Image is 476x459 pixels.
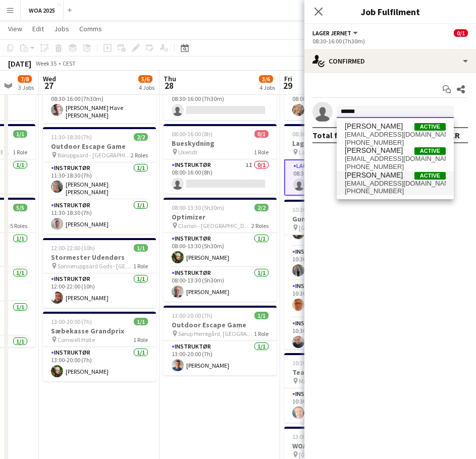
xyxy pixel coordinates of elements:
h3: Outdoor Escape Game [43,142,156,151]
span: 1 Role [133,336,148,343]
div: Total fee [312,130,347,140]
div: [DATE] [8,59,31,69]
span: 1/1 [134,318,148,325]
h3: Sæbekasse Grandprix [43,326,156,335]
span: Comms [79,24,102,33]
span: 0/1 [254,130,269,138]
span: Fri [284,74,292,83]
h3: Lager [284,139,397,148]
span: Borupgaard - [GEOGRAPHIC_DATA] [58,151,131,159]
span: Middelfart [299,377,326,385]
span: mbachp@gmail.com [345,155,446,163]
div: 4 Jobs [139,84,154,91]
span: Lager Jernet [312,29,351,37]
h3: Stormester Udendørs [43,253,156,262]
button: Lager Jernet [312,29,359,37]
span: Comwell Holte [58,336,95,343]
a: Jobs [50,22,73,35]
app-card-role: Instruktør1/110:30-16:30 (6h)[PERSON_NAME] [284,388,397,423]
span: Lager [299,148,313,156]
span: Morten Petersen [345,146,403,155]
span: Edit [32,24,44,33]
app-job-card: 10:30-16:30 (6h)1/1Teamdag med læring Middelfart1 RoleInstruktør1/110:30-16:30 (6h)[PERSON_NAME] [284,353,397,423]
span: Active [414,147,446,155]
span: View [8,24,22,33]
span: Thu [164,74,176,83]
h3: Job Fulfilment [304,5,476,18]
span: 0/1 [454,29,468,37]
span: 13:00-20:00 (7h) [292,433,333,440]
span: Active [414,172,446,180]
span: 27 [41,80,56,91]
span: 5/5 [13,204,27,211]
span: 2/2 [254,204,269,211]
app-card-role: Instruktør1/110:30-19:00 (8h30m)[PERSON_NAME] [PERSON_NAME] [284,280,397,318]
span: 5/6 [138,75,152,83]
app-job-card: 08:00-16:00 (8h)0/1Bueskydning Ukendt1 RoleInstruktør1I0/108:00-16:00 (8h) [164,124,277,194]
app-job-card: 13:00-20:00 (7h)1/1Outdoor Escape Game Sørup Herregård, [GEOGRAPHIC_DATA]1 RoleInstruktør1/113:00... [164,306,277,375]
app-job-card: 11:30-18:30 (7h)2/2Outdoor Escape Game Borupgaard - [GEOGRAPHIC_DATA]2 RolesInstruktør1/111:30-18... [43,127,156,234]
app-card-role: Instruktør1/108:00-13:30 (5h30m)[PERSON_NAME] [164,233,277,267]
div: 4 Jobs [259,84,275,91]
span: morten3214@gmail.com [345,131,446,139]
app-card-role: Lager Jernet1/108:30-16:00 (7h30m)[PERSON_NAME] Have [PERSON_NAME] [PERSON_NAME] [43,86,156,123]
span: 2/2 [134,133,148,141]
app-card-role: Instruktør1/111:30-18:30 (7h)[PERSON_NAME] [PERSON_NAME] [43,162,156,200]
app-card-role: Instruktør1I0/108:00-16:00 (8h) [164,159,277,194]
div: 08:30-16:00 (7h30m) [312,37,468,45]
span: 7/8 [18,75,32,83]
div: 3 Jobs [18,84,34,91]
app-job-card: 10:30-19:00 (8h30m)4/4Gummibådsregatta [GEOGRAPHIC_DATA]4 RolesInstruktør1/110:30-19:00 (8h30m)[P... [284,200,397,349]
app-card-role: Instruktør1/110:30-19:00 (8h30m)[PERSON_NAME] [284,246,397,280]
span: 12:00-22:00 (10h) [51,244,95,252]
app-job-card: 08:00-13:30 (5h30m)2/2Optimizer Clarion - [GEOGRAPHIC_DATA]2 RolesInstruktør1/108:00-13:30 (5h30m... [164,198,277,302]
span: 5 Roles [10,222,27,229]
span: 11:30-18:30 (7h) [51,133,92,141]
app-card-role: Instruktør1/112:00-22:00 (10h)[PERSON_NAME] [43,273,156,308]
h3: Optimizer [164,212,277,221]
app-card-role: Lager Jernet0/108:30-16:00 (7h30m) [164,86,277,120]
app-job-card: 13:00-20:00 (7h)1/1Sæbekasse Grandprix Comwell Holte1 RoleInstruktør1/113:00-20:00 (7h)[PERSON_NAME] [43,312,156,381]
span: 1 Role [133,262,148,270]
app-card-role: Instruktør1/110:30-19:00 (8h30m)[PERSON_NAME] [284,318,397,352]
span: 29 [283,80,292,91]
span: 28 [162,80,176,91]
app-card-role: Lager Jernet1A0/108:30-16:00 (7h30m) [284,159,397,196]
span: Clarion - [GEOGRAPHIC_DATA] [178,222,251,229]
app-job-card: 12:00-22:00 (10h)1/1Stormester Udendørs Sonnerupgaard Gods - [GEOGRAPHIC_DATA]1 RoleInstruktør1/1... [43,238,156,308]
span: Ukendt [178,148,197,156]
span: 1 Role [13,148,27,156]
div: CEST [63,60,76,67]
span: Morten Ruby [345,171,403,180]
h3: Outdoor Escape Game [164,320,277,329]
span: 13:00-20:00 (7h) [51,318,92,325]
span: 10:30-19:00 (8h30m) [292,206,345,213]
a: Edit [28,22,48,35]
app-card-role: Instruktør1/108:00-20:00 (12h)[PERSON_NAME] [284,86,397,120]
span: Sørup Herregård, [GEOGRAPHIC_DATA] [178,330,254,337]
h3: Gummibådsregatta [284,214,397,223]
span: 1/1 [13,130,27,138]
span: 13:00-20:00 (7h) [172,312,213,319]
span: 2 Roles [251,222,269,229]
span: 3/6 [259,75,273,83]
span: +4530205409 [345,187,446,195]
app-card-role: Instruktør1/113:00-20:00 (7h)[PERSON_NAME] [164,341,277,375]
span: 1/1 [254,312,269,319]
span: 08:00-16:00 (8h) [172,130,213,138]
span: Active [414,123,446,131]
a: Comms [75,22,106,35]
app-card-role: Instruktør1/108:00-13:30 (5h30m)[PERSON_NAME] [164,267,277,302]
div: Confirmed [304,49,476,73]
app-job-card: 08:30-16:00 (7h30m)0/1Lager Lager1 RoleLager Jernet1A0/108:30-16:00 (7h30m) [284,124,397,196]
span: 1/1 [134,244,148,252]
h3: Bueskydning [164,139,277,148]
